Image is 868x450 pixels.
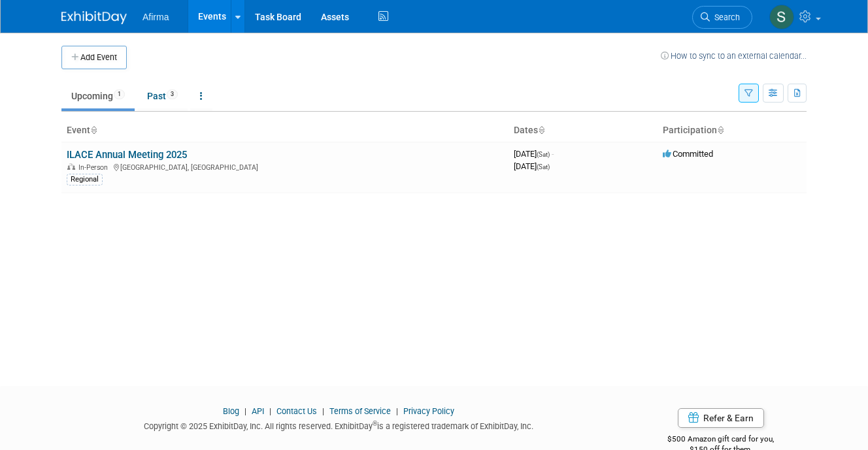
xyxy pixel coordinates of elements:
[373,420,377,427] sup: ®
[663,149,713,159] span: Committed
[252,406,264,416] a: API
[114,89,125,99] span: 1
[403,406,454,416] a: Privacy Policy
[67,174,103,185] div: Regional
[769,5,794,29] img: Stephanie Kornak
[142,12,169,22] span: Afirma
[137,84,188,108] a: Past3
[61,11,127,24] img: ExhibitDay
[319,406,327,416] span: |
[717,125,724,135] a: Sort by Participation Type
[538,125,544,135] a: Sort by Start Date
[61,120,509,142] th: Event
[276,406,317,416] a: Contact Us
[67,163,75,170] img: In-Person Event
[223,406,239,416] a: Blog
[661,51,807,61] a: How to sync to an external calendar...
[393,406,401,416] span: |
[67,149,187,161] a: ILACE Annual Meeting 2025
[78,163,112,172] span: In-Person
[90,125,97,135] a: Sort by Event Name
[167,89,178,99] span: 3
[692,6,752,29] a: Search
[61,46,127,69] button: Add Event
[514,149,554,159] span: [DATE]
[329,406,391,416] a: Terms of Service
[658,120,807,142] th: Participation
[514,161,550,171] span: [DATE]
[537,151,550,158] span: (Sat)
[552,149,554,159] span: -
[241,406,250,416] span: |
[61,417,616,432] div: Copyright © 2025 ExhibitDay, Inc. All rights reserved. ExhibitDay is a registered trademark of Ex...
[61,84,135,108] a: Upcoming1
[537,163,550,170] span: (Sat)
[67,161,503,172] div: [GEOGRAPHIC_DATA], [GEOGRAPHIC_DATA]
[266,406,275,416] span: |
[509,120,658,142] th: Dates
[678,408,764,428] a: Refer & Earn
[710,12,740,22] span: Search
